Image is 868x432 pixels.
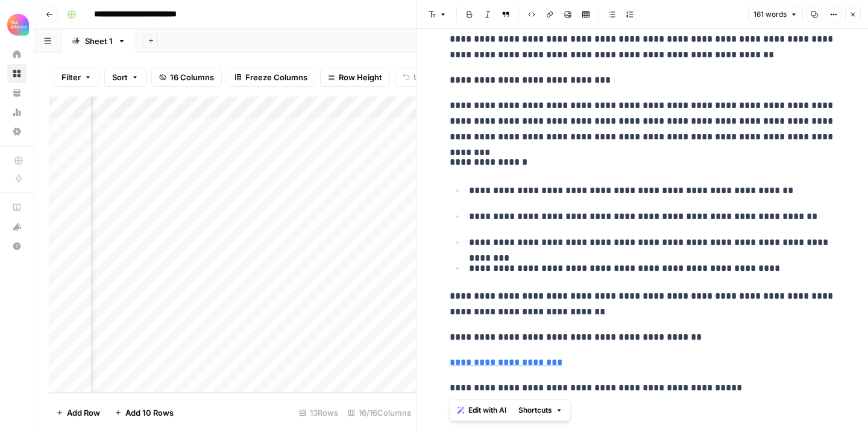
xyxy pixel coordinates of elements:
button: Shortcuts [514,402,568,418]
button: Edit with AI [453,402,511,418]
a: Home [7,45,27,64]
button: Sort [104,68,146,87]
a: Your Data [7,83,27,103]
a: Usage [7,103,27,122]
a: AirOps Academy [7,198,27,217]
span: Add 10 Rows [125,407,174,419]
span: Freeze Columns [245,71,307,83]
span: Shortcuts [518,405,552,416]
div: 13 Rows [294,403,343,422]
div: Sheet 1 [85,35,113,47]
button: 16 Columns [151,68,222,87]
span: 16 Columns [170,71,214,83]
button: Filter [54,68,99,87]
button: Add 10 Rows [107,403,181,422]
button: Help + Support [7,237,27,256]
span: 161 words [753,9,787,20]
a: Sheet 1 [61,29,136,53]
button: Freeze Columns [227,68,315,87]
span: Sort [112,71,128,83]
button: What's new? [7,217,27,237]
span: Edit with AI [468,405,506,416]
button: Row Height [320,68,390,87]
button: Undo [395,68,442,87]
img: Alliance Logo [7,14,29,36]
button: Workspace: Alliance [7,10,27,40]
a: Settings [7,122,27,141]
span: Add Row [67,407,100,419]
div: 16/16 Columns [343,403,416,422]
span: Filter [61,71,81,83]
a: Browse [7,64,27,83]
button: Add Row [49,403,107,422]
div: What's new? [8,218,26,236]
span: Row Height [339,71,382,83]
button: 161 words [748,7,803,22]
